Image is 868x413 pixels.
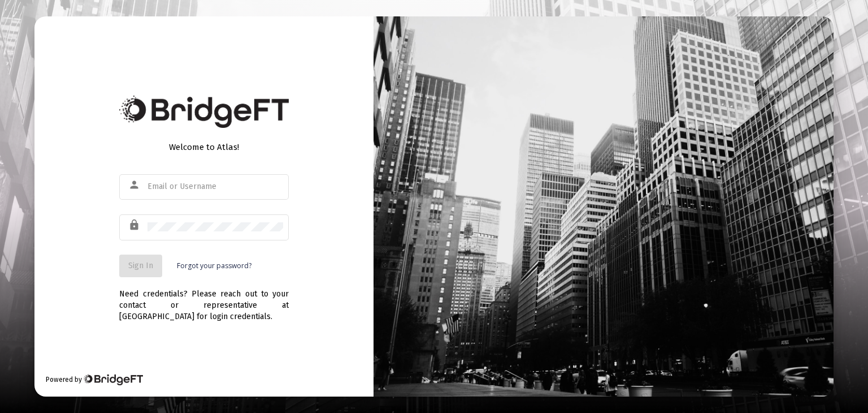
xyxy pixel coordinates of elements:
img: Bridge Financial Technology Logo [119,96,289,128]
span: Sign In [128,261,153,270]
div: Powered by [46,374,142,385]
img: Bridge Financial Technology Logo [83,374,142,385]
mat-icon: person [128,178,142,192]
mat-icon: lock [128,218,142,232]
div: Need credentials? Please reach out to your contact or representative at [GEOGRAPHIC_DATA] for log... [119,277,289,322]
a: Forgot your password? [177,260,251,272]
input: Email or Username [147,182,283,191]
div: Welcome to Atlas! [119,141,289,153]
button: Sign In [119,255,162,277]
